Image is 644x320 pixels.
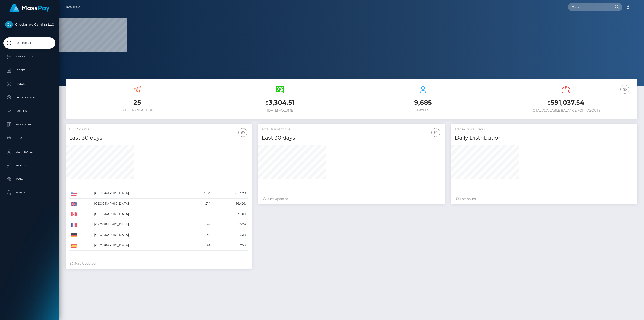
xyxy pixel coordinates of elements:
img: DE.png [71,233,77,237]
input: Search... [568,3,610,11]
h3: 591,037.54 [498,98,634,107]
h4: Daily Distribution [455,134,634,142]
h6: Payees [355,108,491,112]
h6: [DATE] Transactions [69,108,205,112]
a: Search [3,187,55,198]
a: Payees [3,78,55,90]
img: Checkmate Gaming LLC [5,21,13,28]
div: Just Updated [263,196,440,201]
p: Ledger [5,67,54,74]
td: 2.31% [212,230,248,240]
h4: Last 30 days [69,134,248,142]
div: Just Updated [70,261,247,266]
p: Transactions [5,53,54,60]
h4: Last 30 days [262,134,441,142]
img: FR.png [71,223,77,227]
h5: Total Transactions [262,127,441,132]
h5: USD Volume [69,127,248,132]
a: Links [3,133,55,144]
a: Transactions [3,51,55,62]
img: CA.png [71,212,77,216]
img: ES.png [71,244,77,248]
h6: [DATE] Volume [212,109,348,112]
td: [GEOGRAPHIC_DATA] [93,209,189,219]
h6: Total Available Balance for Payouts [498,109,634,112]
p: API Keys [5,162,54,169]
a: Dashboard [3,37,55,49]
td: 214 [189,199,212,209]
a: User Profile [3,146,55,158]
h3: 9,685 [355,98,491,107]
p: User Profile [5,148,54,155]
td: 69.57% [212,188,248,199]
div: Last hours [456,196,633,201]
td: 30 [189,230,212,240]
td: 65 [189,209,212,219]
td: [GEOGRAPHIC_DATA] [93,230,189,240]
a: Manage Users [3,119,55,130]
a: Batches [3,105,55,117]
h3: 3,304.51 [212,98,348,107]
td: 24 [189,240,212,251]
p: Batches [5,108,54,114]
p: Cancellations [5,94,54,101]
a: Dashboard [66,2,85,12]
td: [GEOGRAPHIC_DATA] [93,199,189,209]
h5: Transactions Status [455,127,634,132]
td: 16.49% [212,199,248,209]
td: 2.77% [212,219,248,230]
a: API Keys [3,160,55,171]
a: Cancellations [3,92,55,103]
p: Links [5,135,54,142]
a: Taxes [3,173,55,185]
img: GB.png [71,202,77,206]
td: 5.01% [212,209,248,219]
td: [GEOGRAPHIC_DATA] [93,240,189,251]
small: $ [265,100,269,106]
a: Ledger [3,65,55,76]
p: Taxes [5,176,54,182]
p: Payees [5,80,54,87]
img: MassPay Logo [9,4,50,12]
img: US.png [71,192,77,196]
td: 1.85% [212,240,248,251]
h3: 25 [69,98,205,107]
td: [GEOGRAPHIC_DATA] [93,188,189,199]
small: $ [548,100,551,106]
td: [GEOGRAPHIC_DATA] [93,219,189,230]
td: 36 [189,219,212,230]
p: Manage Users [5,121,54,128]
td: 903 [189,188,212,199]
span: Checkmate Gaming LLC [3,22,55,27]
p: Search [5,189,54,196]
p: Dashboard [5,40,54,46]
